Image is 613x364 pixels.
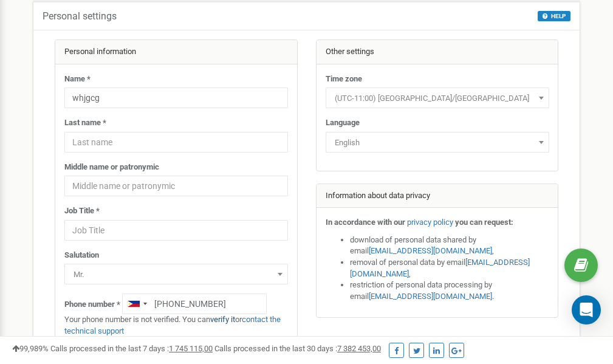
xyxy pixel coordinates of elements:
[64,220,288,241] input: Job Title
[123,294,151,314] div: Telephone country code
[455,218,513,227] strong: you can request:
[64,315,281,335] a: contact the technical support
[369,246,492,255] a: [EMAIL_ADDRESS][DOMAIN_NAME]
[538,11,570,21] button: HELP
[326,74,362,85] label: Time zone
[407,218,453,227] a: privacy policy
[330,134,545,151] span: English
[64,264,288,284] span: Mr.
[330,90,545,107] span: (UTC-11:00) Pacific/Midway
[64,162,159,173] label: Middle name or patronymic
[64,250,99,261] label: Salutation
[69,266,284,283] span: Mr.
[210,315,235,324] a: verify it
[64,117,106,129] label: Last name *
[64,132,288,153] input: Last name
[43,11,117,22] h5: Personal settings
[214,344,381,353] span: Calls processed in the last 30 days :
[326,88,549,108] span: (UTC-11:00) Pacific/Midway
[350,280,549,302] li: restriction of personal data processing by email .
[55,40,297,64] div: Personal information
[122,294,267,314] input: +1-800-555-55-55
[350,257,549,280] li: removal of personal data by email ,
[326,117,360,129] label: Language
[64,314,288,337] p: Your phone number is not verified. You can or
[64,88,288,108] input: Name
[317,40,558,64] div: Other settings
[369,292,492,301] a: [EMAIL_ADDRESS][DOMAIN_NAME]
[12,344,49,353] span: 99,989%
[350,235,549,257] li: download of personal data shared by email ,
[572,295,601,325] div: Open Intercom Messenger
[317,184,558,208] div: Information about data privacy
[326,132,549,153] span: English
[64,299,120,311] label: Phone number *
[337,344,381,353] u: 7 382 453,00
[169,344,213,353] u: 1 745 115,00
[64,205,100,217] label: Job Title *
[64,176,288,196] input: Middle name or patronymic
[64,74,91,85] label: Name *
[326,218,405,227] strong: In accordance with our
[350,258,530,278] a: [EMAIL_ADDRESS][DOMAIN_NAME]
[50,344,213,353] span: Calls processed in the last 7 days :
